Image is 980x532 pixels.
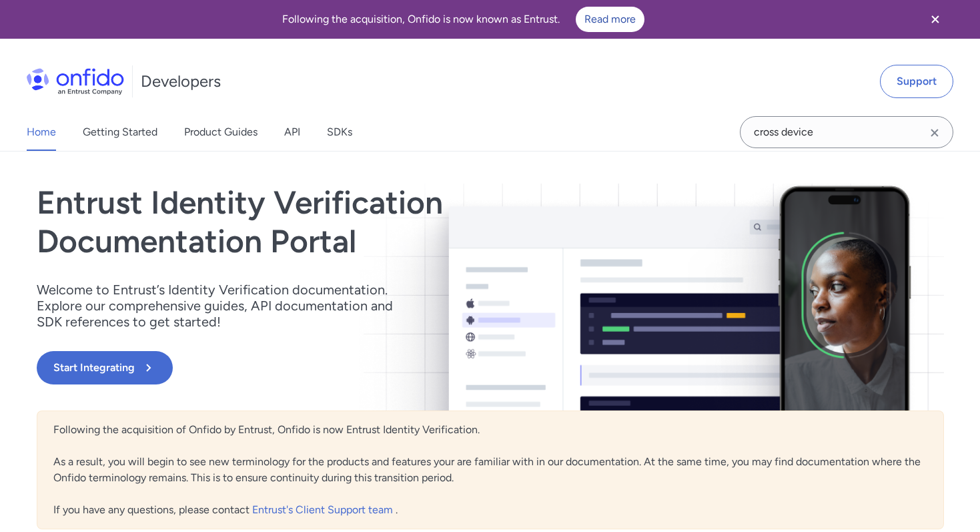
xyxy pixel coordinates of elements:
[252,503,396,516] a: Entrust's Client Support team
[184,113,258,151] a: Product Guides
[576,7,644,32] a: Read more
[37,351,173,384] button: Start Integrating
[141,71,221,92] h1: Developers
[740,116,953,148] input: Onfido search input field
[16,7,911,32] div: Following the acquisition, Onfido is now known as Entrust.
[911,3,960,36] button: Close banner
[327,113,352,151] a: SDKs
[83,113,157,151] a: Getting Started
[27,113,56,151] a: Home
[880,65,953,98] a: Support
[37,282,410,330] p: Welcome to Entrust’s Identity Verification documentation. Explore our comprehensive guides, API d...
[927,11,943,27] svg: Close banner
[27,68,124,95] img: Onfido Logo
[927,125,943,141] svg: Clear search field button
[37,184,672,260] h1: Entrust Identity Verification Documentation Portal
[37,411,944,529] div: Following the acquisition of Onfido by Entrust, Onfido is now Entrust Identity Verification. As a...
[37,351,672,384] a: Start Integrating
[284,113,300,151] a: API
